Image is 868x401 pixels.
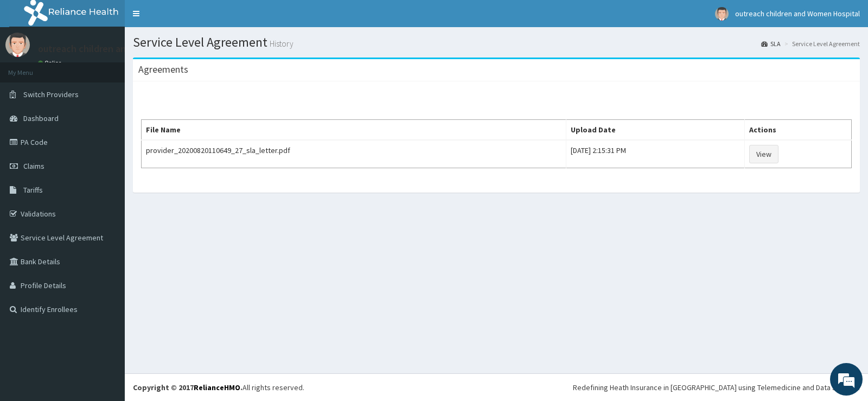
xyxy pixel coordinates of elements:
h1: Service Level Agreement [133,35,860,49]
td: provider_20200820110649_27_sla_letter.pdf [142,140,566,168]
span: Switch Providers [23,90,79,99]
span: Claims [23,161,44,171]
small: History [267,40,293,48]
div: Redefining Heath Insurance in [GEOGRAPHIC_DATA] using Telemedicine and Data Science! [573,382,860,393]
a: RelianceHMO [194,383,240,392]
a: Online [38,59,64,67]
td: [DATE] 2:15:31 PM [566,140,745,168]
a: View [749,145,778,163]
li: Service Level Agreement [782,39,860,48]
p: outreach children and Women Hospital [38,44,203,54]
span: Dashboard [23,113,59,123]
th: Upload Date [566,120,745,141]
h3: Agreements [138,65,188,74]
strong: Copyright © 2017 . [133,383,242,392]
span: Tariffs [23,185,43,195]
img: User Image [5,33,30,57]
th: File Name [142,120,566,141]
footer: All rights reserved. [125,373,868,401]
img: User Image [715,7,729,21]
span: outreach children and Women Hospital [735,9,860,18]
a: SLA [761,39,781,48]
th: Actions [745,120,852,141]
